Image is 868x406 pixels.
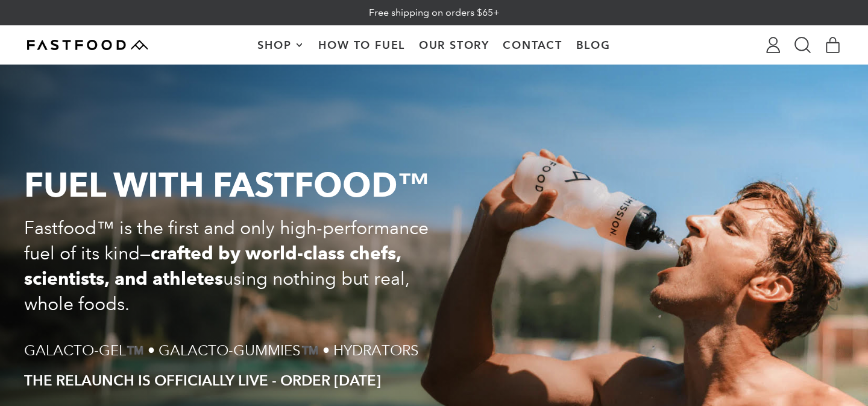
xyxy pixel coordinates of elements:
button: Shop [251,26,312,64]
a: Contact [496,26,569,64]
p: The RELAUNCH IS OFFICIALLY LIVE - ORDER [DATE] [24,372,381,389]
a: Blog [569,26,617,64]
p: Fastfood™ is the first and only high-performance fuel of its kind— using nothing but real, whole ... [24,215,460,317]
p: Fuel with Fastfood™ [24,167,460,203]
p: Galacto-Gel™️ • Galacto-Gummies™️ • Hydrators [24,341,419,360]
span: Shop [257,40,294,51]
a: Our Story [412,26,496,64]
a: How To Fuel [312,26,412,64]
img: Fastfood [27,40,148,50]
strong: crafted by world-class chefs, scientists, and athletes [24,242,401,290]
